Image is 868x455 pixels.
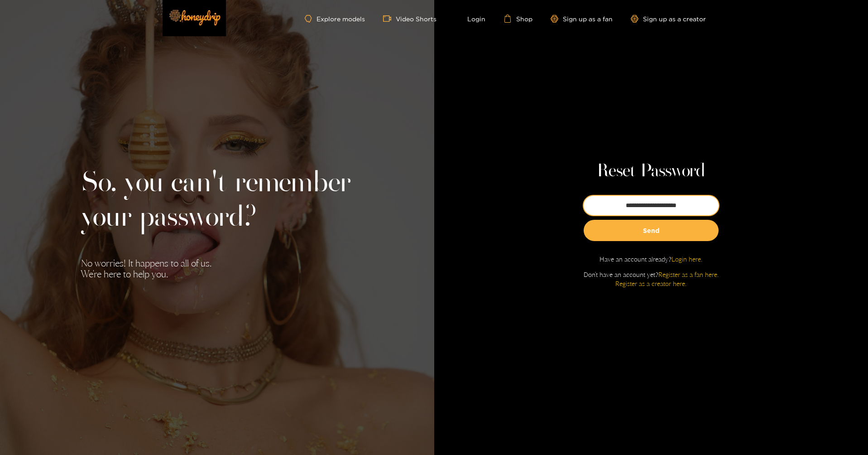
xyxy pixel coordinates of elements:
p: Don't have an account yet? [584,270,719,288]
a: Video Shorts [383,15,436,23]
p: No worries! It happens to all of us. We're here to help you. [81,258,353,280]
p: Have an account already? [599,255,702,264]
button: Send [584,220,719,241]
a: Explore models [305,15,364,23]
h1: Reset Password [597,160,705,182]
a: Login here. [671,255,702,263]
a: Sign up as a fan [551,15,613,23]
a: Shop [504,15,532,23]
h2: So, you can't remember your password? [81,166,353,235]
span: video-camera [383,15,396,23]
a: Register as a creator here. [615,280,686,287]
a: Login [455,15,485,23]
a: Register as a fan here. [658,271,719,278]
a: Sign up as a creator [631,15,706,23]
